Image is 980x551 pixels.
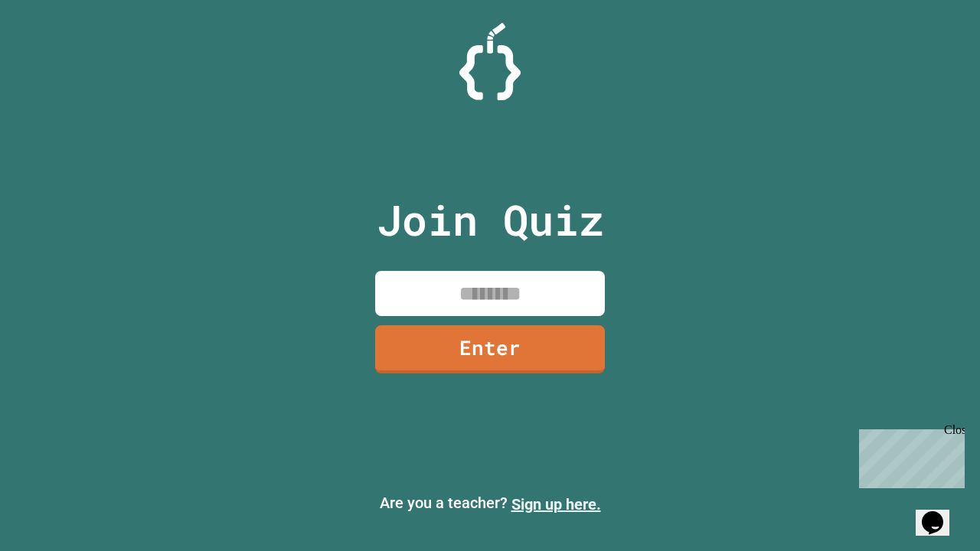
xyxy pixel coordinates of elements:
iframe: chat widget [916,490,965,536]
a: Sign up here. [511,495,601,514]
iframe: chat widget [853,423,965,488]
div: Chat with us now!Close [6,6,106,97]
a: Enter [375,325,605,373]
img: Logo.svg [459,23,521,100]
p: Join Quiz [377,188,604,252]
p: Are you a teacher? [12,491,968,516]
